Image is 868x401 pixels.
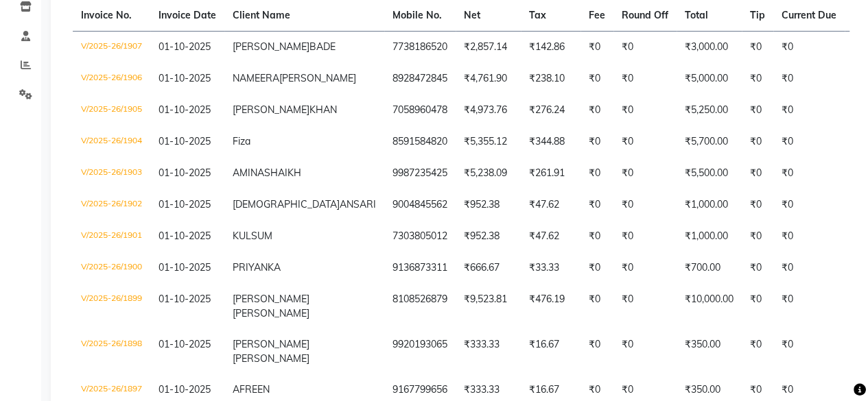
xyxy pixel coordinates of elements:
span: 01-10-2025 [159,40,211,53]
td: ₹0 [580,329,613,374]
td: V/2025-26/1899 [73,284,150,329]
td: ₹0 [742,189,773,221]
span: 01-10-2025 [159,338,211,350]
td: ₹0 [773,158,845,189]
td: V/2025-26/1902 [73,189,150,221]
td: ₹0 [613,221,677,252]
span: Mobile No. [392,9,442,21]
td: ₹142.86 [521,31,580,63]
td: ₹16.67 [521,329,580,374]
td: 7738186520 [384,31,456,63]
td: ₹344.88 [521,126,580,158]
span: [PERSON_NAME] [233,338,309,350]
td: ₹1,000.00 [677,221,742,252]
span: 01-10-2025 [159,261,211,274]
td: ₹10,000.00 [677,284,742,329]
span: AFREEN [233,383,270,396]
td: ₹952.38 [456,221,521,252]
span: 01-10-2025 [159,198,211,210]
td: ₹700.00 [677,252,742,284]
td: ₹0 [580,252,613,284]
span: BADE [309,40,336,53]
td: ₹0 [613,252,677,284]
span: Current Due [782,9,836,21]
td: ₹0 [742,31,773,63]
td: ₹5,355.12 [456,126,521,158]
td: ₹0 [580,31,613,63]
span: SHAIKH [264,167,301,179]
span: [PERSON_NAME] [279,72,356,84]
td: ₹0 [773,95,845,126]
td: ₹3,000.00 [677,31,742,63]
td: ₹4,761.90 [456,63,521,95]
td: ₹0 [742,95,773,126]
td: ₹0 [773,189,845,221]
td: ₹350.00 [677,329,742,374]
td: 8928472845 [384,63,456,95]
td: V/2025-26/1900 [73,252,150,284]
span: [DEMOGRAPHIC_DATA] [233,198,340,210]
span: KULSUM [233,230,272,242]
td: ₹0 [613,189,677,221]
td: ₹0 [613,95,677,126]
td: 9920193065 [384,329,456,374]
td: ₹0 [613,63,677,95]
td: ₹5,238.09 [456,158,521,189]
span: Invoice Date [159,9,216,21]
td: V/2025-26/1901 [73,221,150,252]
td: ₹952.38 [456,189,521,221]
td: ₹0 [742,284,773,329]
td: ₹0 [773,63,845,95]
td: ₹0 [773,126,845,158]
span: Tax [529,9,546,21]
td: ₹0 [580,158,613,189]
span: ANSARI [340,198,376,210]
td: ₹333.33 [456,329,521,374]
td: ₹0 [580,95,613,126]
td: ₹0 [742,221,773,252]
span: Invoice No. [81,9,132,21]
td: ₹0 [613,158,677,189]
td: ₹0 [742,158,773,189]
td: ₹0 [613,31,677,63]
td: ₹0 [773,31,845,63]
span: [PERSON_NAME] [233,307,309,319]
td: V/2025-26/1898 [73,329,150,374]
td: ₹0 [742,252,773,284]
td: 9987235425 [384,158,456,189]
span: [PERSON_NAME] [233,40,309,53]
td: ₹33.33 [521,252,580,284]
td: ₹0 [580,284,613,329]
td: ₹9,523.81 [456,284,521,329]
td: ₹0 [742,329,773,374]
td: ₹0 [742,63,773,95]
span: Total [685,9,708,21]
td: ₹47.62 [521,221,580,252]
td: ₹238.10 [521,63,580,95]
td: V/2025-26/1907 [73,31,150,63]
td: V/2025-26/1905 [73,95,150,126]
td: ₹0 [742,126,773,158]
td: 8108526879 [384,284,456,329]
td: ₹276.24 [521,95,580,126]
td: V/2025-26/1906 [73,63,150,95]
td: 9136873311 [384,252,456,284]
td: 7303805012 [384,221,456,252]
td: ₹5,500.00 [677,158,742,189]
td: 9004845562 [384,189,456,221]
td: ₹1,000.00 [677,189,742,221]
td: ₹5,000.00 [677,63,742,95]
td: ₹4,973.76 [456,95,521,126]
td: ₹5,250.00 [677,95,742,126]
td: ₹0 [613,329,677,374]
td: ₹0 [773,221,845,252]
span: Net [464,9,480,21]
td: V/2025-26/1903 [73,158,150,189]
span: KHAN [309,104,337,116]
td: ₹0 [580,126,613,158]
span: Fee [589,9,605,21]
td: ₹0 [613,126,677,158]
td: ₹0 [580,221,613,252]
span: PRIYANKA [233,261,281,274]
td: 7058960478 [384,95,456,126]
